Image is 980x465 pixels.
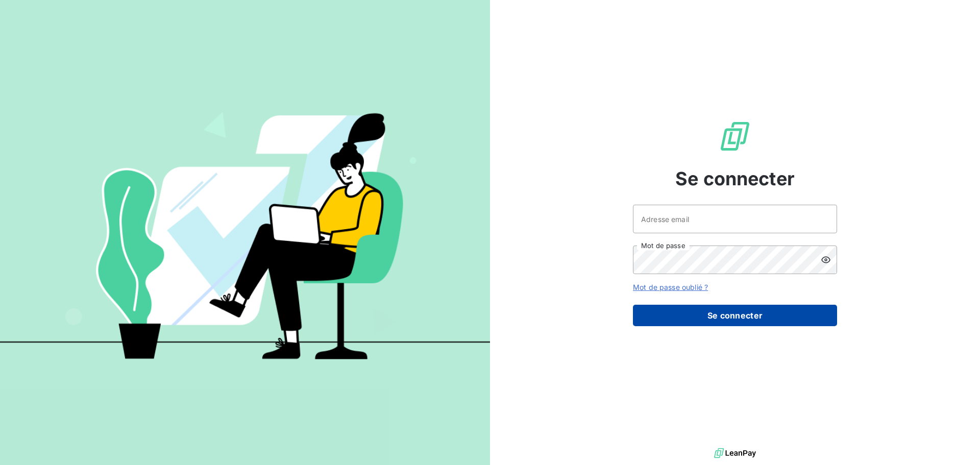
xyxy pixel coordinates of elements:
[675,165,795,192] span: Se connecter
[714,446,756,461] img: logo
[633,283,708,291] a: Mot de passe oublié ?
[633,305,837,326] button: Se connecter
[719,120,751,153] img: Logo LeanPay
[633,205,837,233] input: placeholder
